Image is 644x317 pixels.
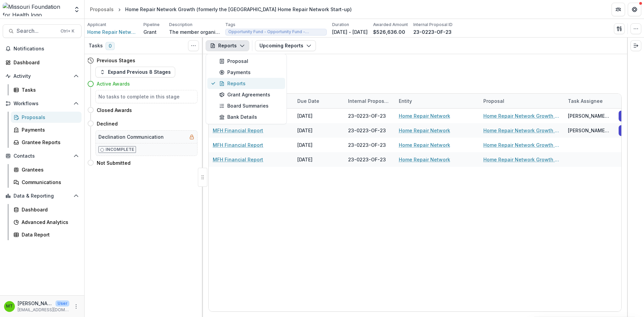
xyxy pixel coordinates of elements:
[188,40,199,51] button: Toggle View Cancelled Tasks
[564,94,615,108] div: Task Assignee
[3,151,82,161] button: Open Contacts
[228,29,324,34] span: Opportunity Fund - Opportunity Fund - Grants/Contracts
[628,3,641,16] button: Get Help
[95,67,175,77] button: Expand Previous 8 Stages
[344,97,395,105] div: Internal Proposal ID
[483,127,560,134] a: Home Repair Network Growth (formerly the [GEOGRAPHIC_DATA] Home Repair Network Start-up)
[143,22,160,28] p: Pipeline
[22,219,76,226] div: Advanced Analytics
[399,127,450,134] a: Home Repair Network
[213,156,263,163] a: MFH Financial Report
[3,3,69,16] img: Missouri Foundation for Health logo
[6,304,13,309] div: Melanie Theriault
[293,97,323,105] div: Due Date
[332,28,368,36] p: [DATE] - [DATE]
[3,190,82,201] button: Open Data & Reporting
[97,107,132,114] h4: Closed Awards
[22,114,76,121] div: Proposals
[479,97,508,105] div: Proposal
[11,204,82,215] a: Dashboard
[22,179,76,186] div: Communications
[399,112,450,119] a: Home Repair Network
[143,28,157,36] p: Grant
[14,59,76,66] div: Dashboard
[14,46,79,52] span: Notifications
[87,4,354,14] nav: breadcrumb
[395,94,479,108] div: Entity
[3,98,82,109] button: Open Workflows
[11,84,82,95] a: Tasks
[348,156,386,163] div: 23-0223-OF-23
[612,3,625,16] button: Partners
[55,300,69,307] p: User
[97,57,135,64] h4: Previous Stages
[373,28,405,36] p: $526,636.00
[219,58,281,65] div: Proposal
[630,40,641,51] button: Expand right
[125,6,352,13] div: Home Repair Network Growth (formerly the [GEOGRAPHIC_DATA] Home Repair Network Start-up)
[293,94,344,108] div: Due Date
[344,94,395,108] div: Internal Proposal ID
[11,137,82,148] a: Grantee Reports
[373,22,408,28] p: Awarded Amount
[22,166,76,173] div: Grantees
[87,22,106,28] p: Applicant
[564,97,607,105] div: Task Assignee
[219,91,281,98] div: Grant Agreements
[87,4,116,14] a: Proposals
[18,300,53,307] p: [PERSON_NAME]
[219,113,281,120] div: Bank Details
[97,159,131,166] h4: Not Submitted
[332,22,349,28] p: Duration
[348,112,386,119] div: 23-0223-OF-23
[14,101,71,107] span: Workflows
[90,6,114,13] div: Proposals
[219,69,281,76] div: Payments
[17,28,56,34] span: Search...
[479,94,564,108] div: Proposal
[14,153,71,159] span: Contacts
[11,177,82,188] a: Communications
[11,112,82,123] a: Proposals
[11,124,82,135] a: Payments
[293,138,344,152] div: [DATE]
[399,141,450,149] a: Home Repair Network
[213,127,263,134] a: MFH Financial Report
[106,42,115,50] span: 0
[413,28,452,36] p: 23-0223-OF-23
[3,43,82,54] button: Notifications
[293,109,344,123] div: [DATE]
[568,127,611,134] div: [PERSON_NAME] <[EMAIL_ADDRESS][DOMAIN_NAME]> <[EMAIL_ADDRESS][DOMAIN_NAME]>
[399,156,450,163] a: Home Repair Network
[106,146,134,153] p: Incomplete
[219,80,281,87] div: Reports
[483,141,560,149] a: Home Repair Network Growth (formerly the [GEOGRAPHIC_DATA] Home Repair Network Start-up)
[255,40,316,51] button: Upcoming Reports
[97,80,130,87] h4: Active Awards
[219,102,281,109] div: Board Summaries
[22,126,76,133] div: Payments
[206,40,249,51] button: Reports
[22,206,76,213] div: Dashboard
[98,133,164,140] h5: Declination Communication
[169,22,192,28] p: Description
[11,217,82,228] a: Advanced Analytics
[97,120,118,127] h4: Declined
[22,139,76,146] div: Grantee Reports
[413,22,453,28] p: Internal Proposal ID
[11,229,82,240] a: Data Report
[59,27,76,35] div: Ctrl + K
[3,71,82,82] button: Open Activity
[98,93,194,100] h5: No tasks to complete in this stage
[72,3,82,16] button: Open entity switcher
[14,193,71,199] span: Data & Reporting
[22,231,76,238] div: Data Report
[22,86,76,93] div: Tasks
[87,28,138,36] span: Home Repair Network
[348,141,386,149] div: 23-0223-OF-23
[89,43,103,49] h3: Tasks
